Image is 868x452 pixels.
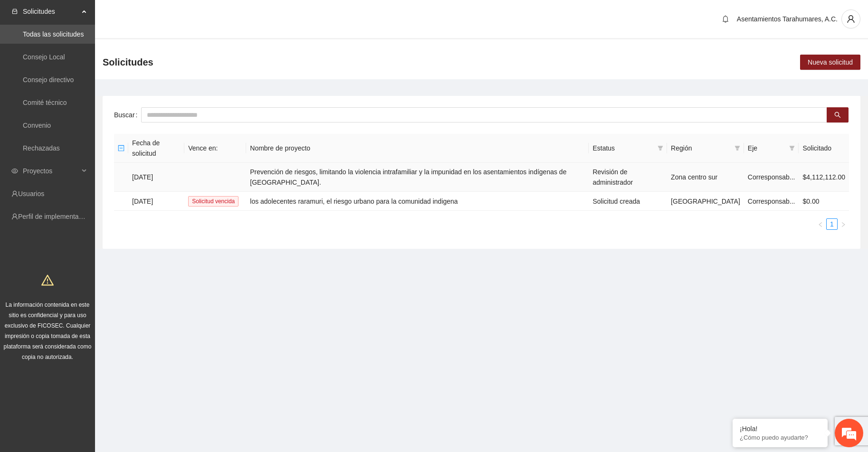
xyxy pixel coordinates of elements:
[246,192,589,211] td: los adolecentes raramuri, el riesgo urbano para la comunidad indigena
[748,198,795,205] span: Corresponsab...
[4,301,92,360] span: La información contenida en este sitio es confidencial y para uso exclusivo de FICOSEC. Cualquier...
[834,112,841,119] span: search
[114,107,141,122] label: Buscar
[128,192,184,211] td: [DATE]
[49,48,160,61] div: Chatee con nosotros ahora
[718,15,733,23] span: bell
[799,134,849,163] th: Solicitado
[23,161,79,180] span: Proyectos
[827,107,849,122] button: search
[23,2,79,21] span: Solicitudes
[184,134,246,163] th: Vence en:
[789,145,795,151] span: filter
[748,143,786,153] span: Eje
[827,219,837,229] a: 1
[41,274,54,286] span: warning
[589,163,667,192] td: Revisión de administrador
[826,218,838,230] li: 1
[11,168,18,174] span: eye
[23,53,65,61] a: Consejo Local
[718,11,733,27] button: bell
[815,218,826,230] li: Previous Page
[840,222,846,227] span: right
[800,55,860,70] button: Nueva solicitud
[734,145,740,151] span: filter
[656,141,665,155] span: filter
[18,190,44,198] a: Usuarios
[667,192,744,211] td: [GEOGRAPHIC_DATA]
[740,425,820,433] div: ¡Hola!
[128,134,184,163] th: Fecha de solicitud
[589,192,667,211] td: Solicitud creada
[55,127,131,223] span: Estamos en línea.
[667,163,744,192] td: Zona centro sur
[808,57,853,67] span: Nueva solicitud
[156,5,179,28] div: Minimizar ventana de chat en vivo
[23,122,51,129] a: Convenio
[671,143,731,153] span: Región
[815,218,826,230] button: left
[658,145,663,151] span: filter
[842,15,860,23] span: user
[841,9,860,28] button: user
[23,144,60,152] a: Rechazadas
[188,196,238,207] span: Solicitud vencida
[787,141,797,155] span: filter
[246,163,589,192] td: Prevención de riesgos, limitando la violencia intrafamiliar y la impunidad en los asentamientos i...
[11,8,18,15] span: inbox
[23,99,67,106] a: Comité técnico
[818,222,823,227] span: left
[18,213,92,220] a: Perfil de implementadora
[748,173,795,181] span: Corresponsab...
[799,192,849,211] td: $0.00
[5,259,181,292] textarea: Escriba su mensaje y pulse “Intro”
[23,30,84,38] a: Todas las solicitudes
[23,76,74,84] a: Consejo directivo
[799,163,849,192] td: $4,112,112.00
[592,143,654,153] span: Estatus
[118,145,124,151] span: minus-square
[737,15,838,23] span: Asentamientos Tarahumares, A.C.
[740,434,820,441] p: ¿Cómo puedo ayudarte?
[128,163,184,192] td: [DATE]
[838,218,849,230] button: right
[733,141,742,155] span: filter
[838,218,849,230] li: Next Page
[246,134,589,163] th: Nombre de proyecto
[103,55,153,70] span: Solicitudes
